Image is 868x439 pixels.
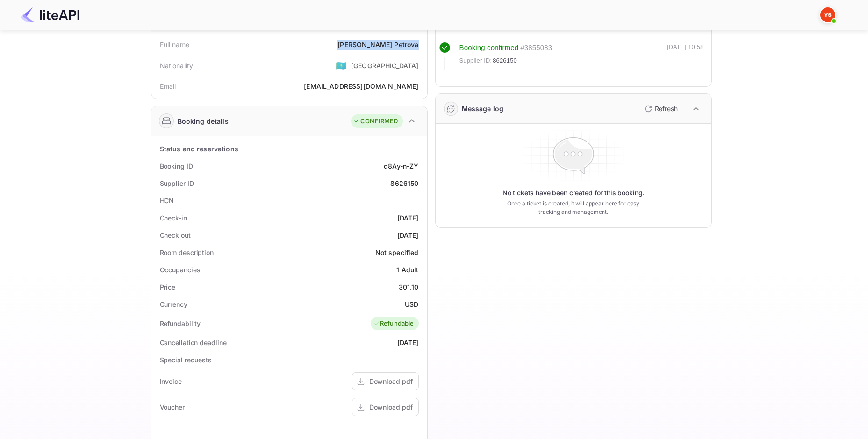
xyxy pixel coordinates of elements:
span: Supplier ID: [459,56,492,65]
div: 8626150 [390,178,418,188]
button: Refresh [639,101,681,116]
span: United States [336,57,346,74]
p: Refresh [655,104,678,113]
div: [EMAIL_ADDRESS][DOMAIN_NAME] [304,81,418,91]
div: 301.10 [399,282,419,292]
div: Price [160,282,176,292]
img: Yandex Support [820,7,835,22]
span: 8626150 [493,56,517,65]
div: Supplier ID [160,178,194,188]
div: Cancellation deadline [160,338,227,347]
div: 1 Adult [396,265,418,275]
div: Invoice [160,376,182,386]
div: Room description [160,248,214,257]
div: [GEOGRAPHIC_DATA] [351,61,419,71]
p: Once a ticket is created, it will appear here for easy tracking and management. [500,199,647,216]
div: Email [160,81,176,91]
div: [DATE] 10:58 [667,42,704,70]
div: Nationality [160,61,194,71]
div: [DATE] [397,338,419,347]
div: Occupancies [160,265,201,275]
div: Message log [462,104,504,113]
div: Special requests [160,355,212,365]
div: Not specified [375,248,419,257]
div: Booking details [178,116,229,126]
div: Booking confirmed [459,42,519,53]
div: d8Ay-n-ZY [384,161,418,171]
div: Full name [160,40,189,50]
div: [PERSON_NAME] Petrova [337,40,418,50]
div: HCN [160,196,174,205]
p: No tickets have been created for this booking. [502,188,645,198]
img: LiteAPI Logo [21,7,79,22]
div: Check-in [160,213,187,223]
div: Booking ID [160,161,193,171]
div: Download pdf [369,376,413,386]
div: Voucher [160,402,185,412]
div: Status and reservations [160,144,238,154]
div: USD [405,299,418,309]
div: Refundable [373,319,414,328]
div: Download pdf [369,402,413,412]
div: # 3855083 [520,42,552,53]
div: CONFIRMED [353,117,398,126]
div: Check out [160,230,191,240]
div: [DATE] [397,230,419,240]
div: [DATE] [397,213,419,223]
div: Refundability [160,319,201,328]
div: Currency [160,299,187,309]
